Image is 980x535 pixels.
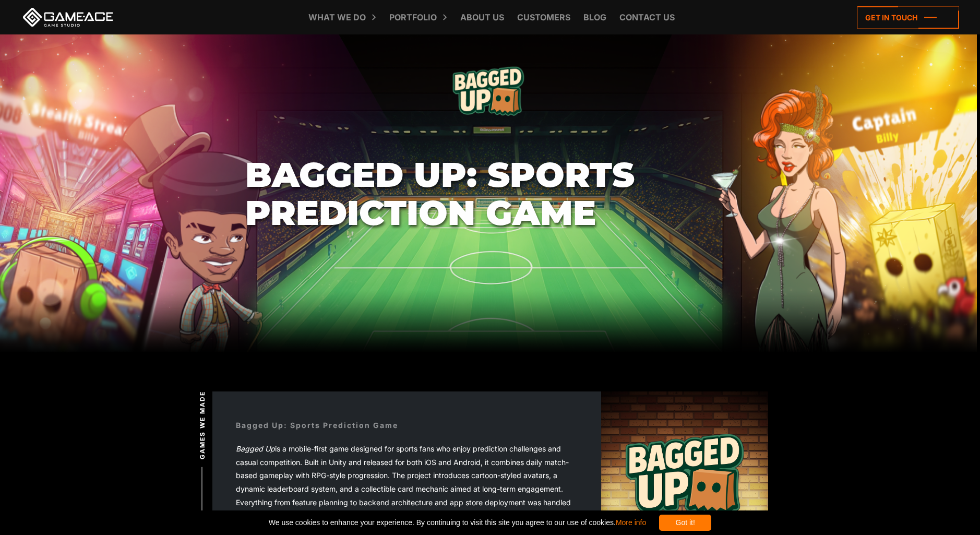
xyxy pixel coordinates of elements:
em: Bagged Up [236,444,275,453]
div: Bagged Up: Sports Prediction Game [236,420,398,431]
span: Games we made [197,390,207,459]
a: More info [616,518,646,527]
h1: Bagged Up: Sports Prediction Game [245,156,735,231]
span: We use cookies to enhance your experience. By continuing to visit this site you agree to our use ... [269,515,646,531]
div: Got it! [659,515,711,531]
p: is a mobile-first game designed for sports fans who enjoy prediction challenges and casual compet... [236,442,578,522]
a: Get in touch [857,6,959,29]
